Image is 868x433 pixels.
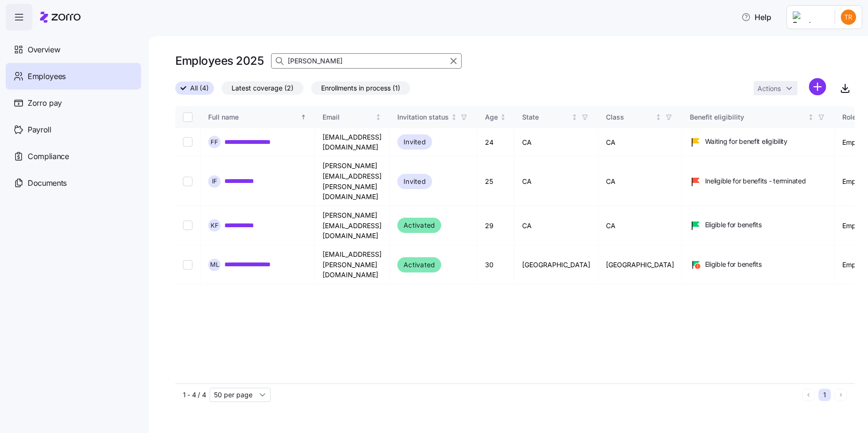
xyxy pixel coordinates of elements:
[315,245,390,284] td: [EMAIL_ADDRESS][PERSON_NAME][DOMAIN_NAME]
[705,260,762,269] span: Eligible for benefits
[6,90,141,116] a: Zorro pay
[741,11,771,23] span: Help
[690,112,806,122] div: Benefit eligibility
[183,260,192,270] input: Select record 4
[300,114,307,121] div: Sorted ascending
[807,114,814,121] div: Not sorted
[500,114,506,121] div: Not sorted
[835,389,847,401] button: Next page
[28,44,60,56] span: Overview
[705,137,787,146] span: Waiting for benefit eligibility
[598,206,682,245] td: CA
[183,221,192,230] input: Select record 3
[606,112,654,122] div: Class
[211,139,218,145] span: F F
[571,114,578,121] div: Not sorted
[598,157,682,206] td: CA
[232,82,293,94] span: Latest coverage (2)
[515,128,598,157] td: CA
[793,11,827,23] img: Employer logo
[818,389,831,401] button: 1
[598,245,682,284] td: [GEOGRAPHIC_DATA]
[477,206,515,245] td: 29
[802,389,815,401] button: Previous page
[183,137,192,147] input: Select record 1
[477,157,515,206] td: 25
[682,106,835,128] th: Benefit eligibilityNot sorted
[208,112,299,122] div: Full name
[477,128,515,157] td: 24
[477,245,515,284] td: 30
[183,390,206,400] span: 1 - 4 / 4
[28,70,66,82] span: Employees
[515,157,598,206] td: CA
[6,143,141,170] a: Compliance
[705,220,762,230] span: Eligible for benefits
[315,157,390,206] td: [PERSON_NAME][EMAIL_ADDRESS][PERSON_NAME][DOMAIN_NAME]
[515,245,598,284] td: [GEOGRAPHIC_DATA]
[6,170,141,196] a: Documents
[515,106,598,128] th: StateNot sorted
[809,78,826,95] svg: add icon
[515,206,598,245] td: CA
[271,53,462,69] input: Search Employees
[315,128,390,157] td: [EMAIL_ADDRESS][DOMAIN_NAME]
[6,116,141,143] a: Payroll
[757,85,781,92] span: Actions
[477,106,515,128] th: AgeNot sorted
[404,176,426,187] span: Invited
[201,106,315,128] th: Full nameSorted ascending
[734,8,779,27] button: Help
[210,262,219,268] span: M L
[705,176,806,186] span: Ineligible for benefits - terminated
[842,112,856,122] div: Role
[655,114,662,121] div: Not sorted
[183,177,192,186] input: Select record 2
[451,114,457,121] div: Not sorted
[28,177,67,189] span: Documents
[390,106,477,128] th: Invitation statusNot sorted
[190,82,209,94] span: All (4)
[397,112,449,122] div: Invitation status
[183,112,192,122] input: Select all records
[28,124,51,136] span: Payroll
[485,112,498,122] div: Age
[28,151,69,162] span: Compliance
[315,106,390,128] th: EmailNot sorted
[404,220,435,231] span: Activated
[6,36,141,63] a: Overview
[321,82,400,94] span: Enrollments in process (1)
[175,53,263,68] h1: Employees 2025
[841,10,856,25] img: 9f08772f748d173b6a631cba1b0c6066
[754,81,797,95] button: Actions
[404,259,435,271] span: Activated
[212,178,217,184] span: I F
[323,112,373,122] div: Email
[28,97,62,109] span: Zorro pay
[375,114,382,121] div: Not sorted
[315,206,390,245] td: [PERSON_NAME][EMAIL_ADDRESS][DOMAIN_NAME]
[522,112,570,122] div: State
[598,128,682,157] td: CA
[211,222,219,229] span: K F
[404,136,426,148] span: Invited
[598,106,682,128] th: ClassNot sorted
[6,63,141,90] a: Employees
